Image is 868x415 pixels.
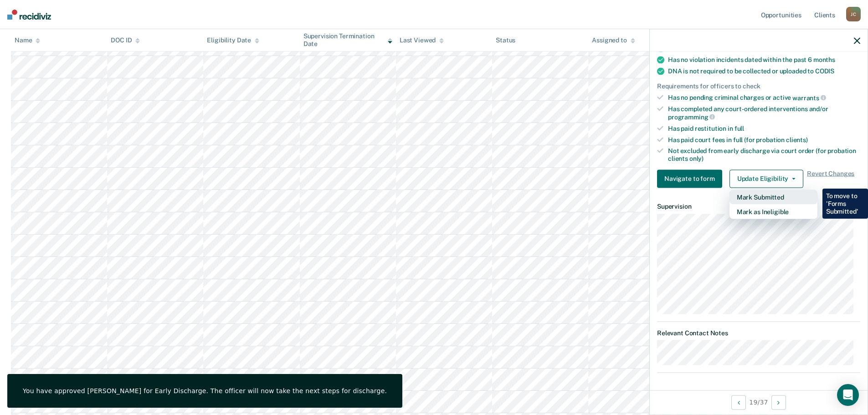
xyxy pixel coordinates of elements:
span: programming [668,113,715,120]
div: Has paid restitution in [668,124,860,132]
span: clients) [786,136,808,143]
div: 19 / 37 [650,390,868,414]
div: Status [496,36,515,44]
dt: Supervision [657,202,860,210]
div: Has no violation incidents dated within the past 6 [668,56,860,63]
div: J C [846,7,861,21]
button: Navigate to form [657,169,722,188]
button: Next Opportunity [771,395,786,410]
button: Update Eligibility [729,169,803,188]
span: months [813,56,835,63]
span: Revert Changes [807,169,854,188]
div: Eligibility Date [207,36,259,44]
img: Recidiviz [7,10,51,20]
div: Not excluded from early discharge via court order (for probation clients [668,147,860,163]
button: Previous Opportunity [731,395,746,410]
div: Last Viewed [400,36,444,44]
div: Assigned to [592,36,635,44]
span: CODIS [815,67,834,74]
span: only) [689,155,704,162]
div: DOC ID [111,36,140,44]
span: warrants [792,94,826,101]
div: Requirements for officers to check [657,82,860,90]
div: Has completed any court-ordered interventions and/or [668,105,860,121]
button: Mark Submitted [729,190,817,204]
span: full [734,124,744,132]
div: You have approved [PERSON_NAME] for Early Discharge. The officer will now take the next steps for... [23,387,387,395]
dt: Relevant Contact Notes [657,329,860,337]
div: Open Intercom Messenger [837,384,859,406]
div: DNA is not required to be collected or uploaded to [668,67,860,75]
a: Navigate to form link [657,169,726,188]
div: Supervision Termination Date [303,32,392,48]
div: Name [15,36,40,44]
button: Mark as Ineligible [729,204,817,219]
div: Has no pending criminal charges or active [668,93,860,102]
div: Has paid court fees in full (for probation [668,136,860,143]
